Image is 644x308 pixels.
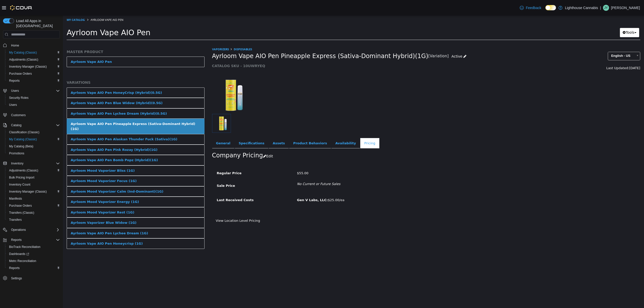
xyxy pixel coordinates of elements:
[611,5,640,11] p: [PERSON_NAME]
[7,71,34,77] a: Purchase Orders
[7,57,60,63] span: Adjustments (Classic)
[7,78,60,84] span: Reports
[9,204,32,208] span: Purchase Orders
[7,64,49,70] a: Inventory Manager (Classic)
[234,156,246,160] span: $55.00
[7,258,38,264] a: Metrc Reconciliation
[7,95,30,101] a: Security Roles
[154,183,191,187] span: Last Received Costs
[11,89,19,93] span: Users
[8,121,114,126] div: Ayrloom Vape AIO Pen Alaskan Thunder Fuck (Sativa)(1G)
[1,41,62,49] button: Home
[7,136,60,142] span: My Catalog (Classic)
[9,144,33,148] span: My Catalog (Beta)
[7,189,49,195] a: Inventory Manager (Classic)
[5,209,62,216] button: Transfers (Classic)
[11,123,21,127] span: Catalog
[172,123,206,133] a: Specifications
[9,72,32,76] span: Purchase Orders
[154,156,179,160] span: Regular Price
[9,112,28,118] a: Customers
[7,265,22,271] a: Reports
[3,39,60,295] nav: Complex example
[11,161,23,165] span: Inventory
[7,210,60,216] span: Transfers (Classic)
[7,136,39,142] a: My Catalog (Classic)
[9,266,20,270] span: Reports
[9,103,17,107] span: Users
[7,265,60,271] span: Reports
[7,150,26,156] a: Promotions
[8,226,80,231] div: Ayrloom Vape AIO Pen Honeycrisp (1G)
[8,205,74,210] div: Ayrloom Vaporizer Blue Widow (1G)
[9,227,28,233] button: Operations
[234,167,277,170] i: No Current or Future Sales
[7,182,32,188] a: Inventory Count
[365,39,386,43] small: [Variation]
[8,174,100,179] div: Ayrloom Mood Vaporizer Calm (Ind-Dominant)(1G)
[9,218,22,222] span: Transfers
[9,51,37,55] span: My Catalog (Classic)
[9,175,34,180] span: Bulk Pricing Import
[8,184,76,189] div: Ayrloom Mood Vaporizer Energy (1G)
[7,196,60,202] span: Manifests
[14,18,60,28] span: Load All Apps in [GEOGRAPHIC_DATA]
[7,251,31,257] a: Dashboards
[7,57,40,63] a: Adjustments (Classic)
[7,129,42,135] a: Classification (Classic)
[7,189,60,195] span: Inventory Manager (Classic)
[9,275,24,281] a: Settings
[5,257,62,265] button: Metrc Reconciliation
[5,143,62,150] button: My Catalog (Beta)
[5,77,62,84] button: Reports
[7,217,60,223] span: Transfers
[9,160,60,166] span: Inventory
[28,3,60,6] span: Ayrloom Vape AIO Pen
[5,250,62,257] a: Dashboards
[149,61,187,99] img: 150
[5,70,62,77] button: Purchase Orders
[5,94,62,101] button: Security Roles
[7,203,34,209] a: Purchase Orders
[7,78,22,84] a: Reports
[1,111,62,119] button: Customers
[7,174,60,181] span: Bulk Pricing Import
[5,202,62,209] button: Purchase Orders
[1,122,62,129] button: Catalog
[7,167,60,173] span: Adjustments (Classic)
[7,102,19,108] a: Users
[7,174,36,181] a: Bulk Pricing Import
[11,238,22,242] span: Reports
[9,137,37,141] span: My Catalog (Classic)
[7,64,60,70] span: Inventory Manager (Classic)
[7,244,60,250] span: BioTrack Reconciliation
[9,79,20,83] span: Reports
[7,251,60,257] span: Dashboards
[9,227,60,233] span: Operations
[5,56,62,63] button: Adjustments (Classic)
[11,113,26,117] span: Customers
[297,123,316,133] a: Pricing
[1,275,62,282] button: Settings
[545,5,556,10] input: Dark Mode
[8,153,72,158] div: Ayrloom Mood Vaporizer Bliss (1G)
[7,217,24,223] a: Transfers
[200,136,213,146] button: Edit
[149,32,166,36] a: Vaporizers
[8,96,104,101] div: Ayrloom Vape AIO Pen Lychee Dream (Hybrid)(0.5G)
[10,5,32,10] img: Cova
[9,151,24,155] span: Promotions
[9,275,60,281] span: Settings
[5,181,62,188] button: Inventory Count
[5,129,62,136] button: Classification (Classic)
[8,195,71,200] div: Ayrloom Mood Vaporizer Rest (1G)
[11,276,22,280] span: Settings
[9,259,36,263] span: Metrc Reconciliation
[5,49,62,56] button: My Catalog (Classic)
[9,65,47,69] span: Inventory Manager (Classic)
[7,71,60,77] span: Purchase Orders
[5,216,62,223] button: Transfers
[206,123,226,133] a: Assets
[543,51,566,55] span: Last Updated:
[8,163,74,168] div: Ayrloom Mood Vaporizer Focus (1G)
